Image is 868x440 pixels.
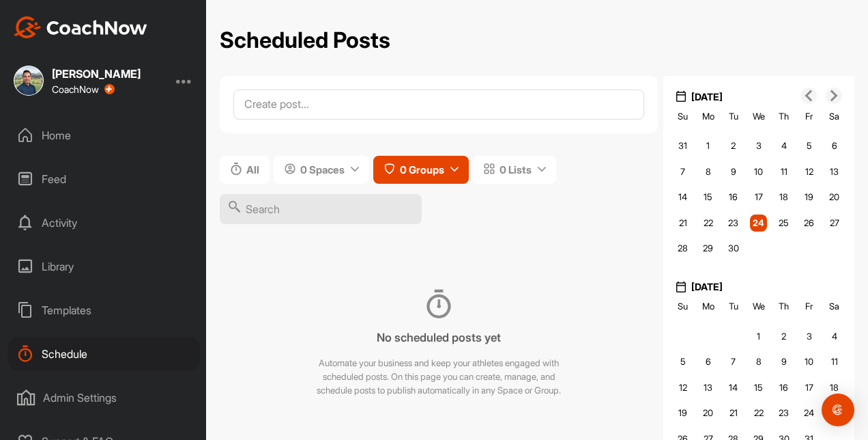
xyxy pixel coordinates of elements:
div: CoachNow [52,84,115,95]
div: Feed [8,162,200,196]
span: 29 [703,243,713,253]
span: 22 [704,217,713,228]
div: month 2025-09 [667,133,850,262]
div: Choose Wednesday, September 10th, 2025 [750,163,767,181]
div: Choose Monday, October 6th, 2025 [699,353,717,371]
div: Tu [725,108,742,126]
span: 2 [781,331,786,342]
span: 20 [829,191,839,202]
div: Open Intercom Messenger [822,394,854,426]
div: Choose Friday, October 17th, 2025 [800,379,818,397]
span: 8 [756,356,762,367]
div: Choose Thursday, September 18th, 2025 [775,189,792,206]
div: Th [775,108,792,126]
div: Choose Wednesday, October 22nd, 2025 [750,404,767,422]
div: Choose Tuesday, September 16th, 2025 [725,189,742,206]
div: Choose Saturday, October 4th, 2025 [826,328,843,346]
span: 6 [832,140,837,151]
div: Choose Sunday, October 19th, 2025 [674,404,691,422]
span: 16 [729,191,738,202]
span: 3 [756,140,762,151]
div: Choose Monday, September 29th, 2025 [699,240,717,258]
span: 5 [807,140,812,151]
span: 13 [704,382,712,393]
div: Choose Wednesday, September 3rd, 2025 [750,137,767,155]
div: Choose Tuesday, September 23rd, 2025 [725,215,742,232]
div: Choose Tuesday, September 30th, 2025 [725,240,742,258]
div: Templates [8,293,200,327]
div: Choose Monday, October 20th, 2025 [699,404,717,422]
span: 19 [805,191,813,202]
div: Su [674,108,691,126]
span: 20 [703,407,713,418]
span: 14 [729,382,738,393]
h3: No scheduled posts yet [377,329,501,347]
div: Mo [699,108,717,126]
div: Schedule [8,337,200,371]
img: square_a0eb83b2ebb350e153cc8c54236569c1.jpg [14,66,44,96]
span: 22 [754,407,764,418]
div: Choose Saturday, September 13th, 2025 [826,163,843,181]
div: Choose Thursday, October 9th, 2025 [775,353,792,371]
span: 14 [678,191,687,202]
div: Choose Friday, September 12th, 2025 [800,163,818,181]
span: 15 [754,382,763,393]
span: 12 [679,382,687,393]
div: Choose Thursday, October 16th, 2025 [775,379,792,397]
div: Choose Thursday, October 23rd, 2025 [775,404,792,422]
div: Choose Monday, October 13th, 2025 [699,379,717,397]
span: 0 Lists [500,163,532,177]
button: Previous Month [800,87,817,104]
span: 9 [781,356,787,367]
span: 8 [706,166,711,177]
span: 10 [805,356,813,367]
div: Choose Tuesday, October 7th, 2025 [725,353,742,371]
span: 12 [805,166,813,177]
div: Th [775,298,792,316]
div: [PERSON_NAME] [52,68,141,79]
div: Admin Settings [8,381,200,415]
span: 17 [755,191,763,202]
div: Choose Friday, October 24th, 2025 [800,404,818,422]
div: We [750,108,767,126]
span: 13 [830,166,839,177]
span: 7 [680,166,685,177]
div: Choose Wednesday, September 17th, 2025 [750,189,767,206]
p: Automate your business and keep your athletes engaged with scheduled posts. On this page you can ... [311,357,567,397]
span: 11 [831,356,838,367]
span: 10 [754,166,763,177]
div: Choose Saturday, October 11th, 2025 [826,353,843,371]
span: 11 [781,166,787,177]
div: Choose Wednesday, October 8th, 2025 [750,353,767,371]
span: 9 [731,166,736,177]
span: 0 Spaces [300,163,345,177]
div: Choose Sunday, September 7th, 2025 [674,163,691,181]
span: 2 [731,140,736,151]
div: Choose Sunday, September 21st, 2025 [674,215,691,232]
div: Choose Tuesday, October 14th, 2025 [725,379,742,397]
div: Library [8,249,200,284]
div: Home [8,118,200,152]
div: Choose Thursday, October 2nd, 2025 [775,328,792,346]
div: Choose Tuesday, September 9th, 2025 [725,163,742,181]
span: 6 [706,356,711,367]
div: Choose Wednesday, October 1st, 2025 [750,328,767,346]
div: Tu [725,298,742,316]
span: 17 [805,382,813,393]
span: All [246,163,259,177]
span: 23 [728,217,738,228]
button: All [220,156,270,184]
span: 27 [830,217,839,228]
button: Next Month [826,87,842,104]
span: 15 [704,191,712,202]
button: 0 Spaces [274,156,369,184]
div: Choose Saturday, September 20th, 2025 [826,189,843,206]
div: We [750,298,767,316]
span: 4 [781,140,787,151]
div: Choose Wednesday, October 15th, 2025 [750,379,767,397]
div: Choose Sunday, October 12th, 2025 [674,379,691,397]
div: Sa [826,298,843,316]
button: 0 Groups [373,156,469,184]
div: Choose Thursday, September 4th, 2025 [775,137,792,155]
div: Choose Friday, October 3rd, 2025 [800,328,818,346]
